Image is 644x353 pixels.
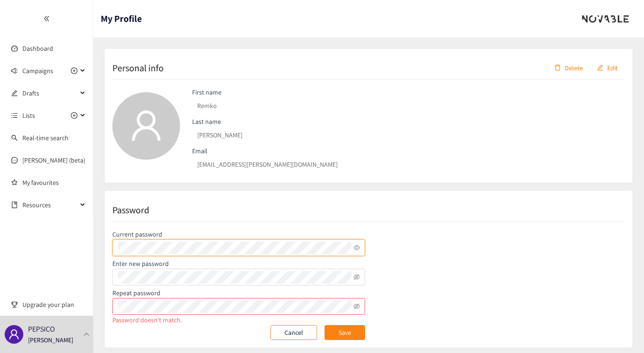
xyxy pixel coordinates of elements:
label: Last name [192,117,221,126]
button: editEdit [590,61,625,75]
button: Cancel [270,325,317,340]
a: My favourites [22,173,86,192]
span: Save [339,327,351,338]
span: Edit [607,63,618,73]
span: user [8,329,20,340]
iframe: Chat Widget [597,308,644,353]
label: Repeat password [112,289,160,297]
a: Dashboard [22,44,53,53]
label: First name [192,88,222,96]
div: Password doesn't match. [112,315,365,325]
span: edit [11,90,18,96]
button: Save [325,325,365,340]
span: Lists [22,106,35,125]
span: eye [353,244,360,251]
p: [PERSON_NAME] [28,335,73,345]
span: delete [554,64,561,72]
label: Current password [112,230,162,238]
p: PEPSICO [28,323,55,335]
button: deleteDelete [547,61,590,75]
label: Email [192,147,208,155]
h2: Password [112,204,149,217]
span: eye-invisible [353,274,360,280]
span: plus-circle [71,112,77,119]
span: Drafts [22,84,77,102]
span: edit [597,64,603,72]
span: Resources [22,196,77,214]
span: double-left [43,15,50,22]
span: sound [11,68,18,74]
span: Delete [565,63,583,73]
span: Campaigns [22,61,53,80]
label: Enter new password [112,259,169,268]
span: unordered-list [11,112,18,119]
span: book [11,202,18,208]
span: user [129,109,163,143]
span: eye-invisible [353,303,360,310]
h2: Personal info [112,61,164,75]
a: Real-time search [22,134,69,142]
span: plus-circle [71,68,77,74]
span: Upgrade your plan [22,295,86,314]
span: trophy [11,301,18,308]
a: [PERSON_NAME] (beta) [22,156,85,164]
p: Cancel [278,327,310,338]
